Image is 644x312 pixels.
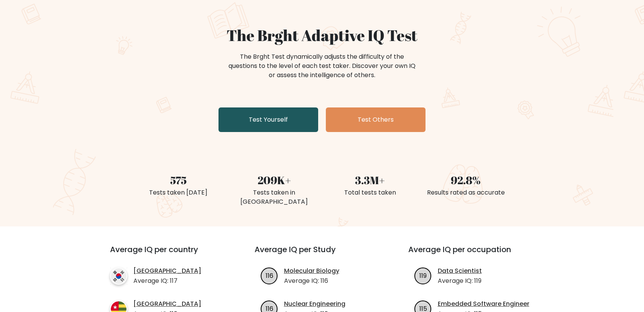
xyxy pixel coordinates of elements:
div: Total tests taken [327,188,413,197]
div: Tests taken [DATE] [135,188,222,197]
img: country [110,267,127,285]
a: [GEOGRAPHIC_DATA] [133,299,201,309]
p: Average IQ: 116 [284,276,339,286]
a: Test Yourself [219,107,318,132]
div: 3.3M+ [327,172,413,188]
div: The Brght Test dynamically adjusts the difficulty of the questions to the level of each test take... [226,52,418,80]
a: Data Scientist [438,266,482,276]
a: Test Others [326,107,426,132]
div: Tests taken in [GEOGRAPHIC_DATA] [231,188,317,206]
h3: Average IQ per Study [255,245,390,263]
h3: Average IQ per country [110,245,227,263]
div: Results rated as accurate [422,188,509,197]
p: Average IQ: 119 [438,276,482,286]
div: 92.8% [422,172,509,188]
a: [GEOGRAPHIC_DATA] [133,266,201,276]
h1: The Brght Adaptive IQ Test [135,26,509,45]
a: Nuclear Engineering [284,299,345,309]
text: 116 [265,271,273,280]
a: Embedded Software Engineer [438,299,529,309]
p: Average IQ: 117 [133,276,201,286]
div: 575 [135,172,222,188]
a: Molecular Biology [284,266,339,276]
div: 209K+ [231,172,317,188]
text: 119 [419,271,427,280]
h3: Average IQ per occupation [408,245,544,263]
